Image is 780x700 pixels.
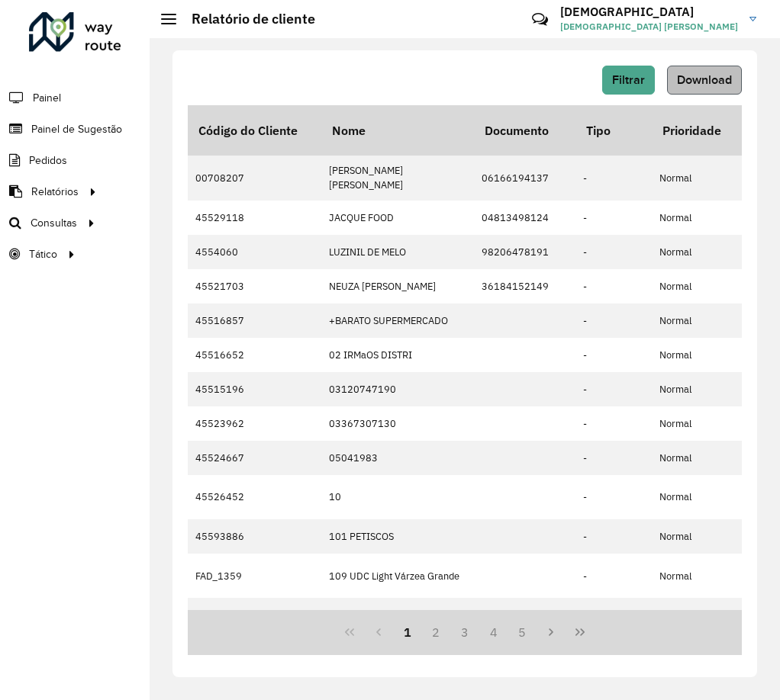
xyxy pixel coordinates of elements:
button: Next Page [537,618,566,647]
td: 45523962 [188,406,321,441]
td: 45516652 [188,338,321,372]
td: Normal [652,201,736,235]
th: Tipo [575,105,652,156]
td: - [575,475,652,519]
td: 45516857 [188,303,321,338]
td: Normal [652,598,736,632]
th: Código do Cliente [188,105,321,156]
span: Tático [29,246,57,262]
button: 5 [508,618,537,647]
td: Normal [652,554,736,598]
button: Filtrar [602,66,655,95]
span: Painel de Sugestão [31,121,122,137]
th: Nome [321,105,474,156]
td: Normal [652,372,736,406]
td: - [575,598,652,632]
button: 2 [421,618,450,647]
td: 109 UDC Light Várzea Grande [321,554,474,598]
span: Download [677,73,732,86]
button: 1 [393,618,422,647]
span: [DEMOGRAPHIC_DATA] [PERSON_NAME] [560,20,738,34]
td: 00708207 [188,156,321,200]
td: Normal [652,156,736,200]
span: Painel [33,90,61,106]
td: Normal [652,519,736,554]
td: NEUZA [PERSON_NAME] [321,269,474,303]
span: Consultas [31,215,77,231]
td: 03120747190 [321,372,474,406]
td: - [575,441,652,475]
td: - [575,201,652,235]
td: Normal [652,406,736,441]
td: FAD_1377 [188,598,321,632]
td: 02 IRMaOS DISTRI [321,338,474,372]
td: - [575,235,652,269]
td: 45529118 [188,201,321,235]
td: - [575,303,652,338]
td: - [575,554,652,598]
td: - [575,406,652,441]
td: 45521703 [188,269,321,303]
td: 06166194137 [474,156,575,200]
td: Normal [652,303,736,338]
h3: [DEMOGRAPHIC_DATA] [560,5,738,19]
td: 112 UDC Light CPA [321,598,474,632]
td: Normal [652,475,736,519]
td: - [575,372,652,406]
td: 45593886 [188,519,321,554]
td: [PERSON_NAME] [PERSON_NAME] [321,156,474,200]
button: Last Page [566,618,595,647]
td: LUZINIL DE MELO [321,235,474,269]
td: Normal [652,269,736,303]
td: 45515196 [188,372,321,406]
h2: Relatório de cliente [176,11,315,27]
button: 3 [450,618,479,647]
td: JACQUE FOOD [321,201,474,235]
td: 4554060 [188,235,321,269]
th: Documento [474,105,575,156]
td: 03367307130 [321,406,474,441]
td: 05041983 [321,441,474,475]
td: - [575,269,652,303]
td: 04813498124 [474,201,575,235]
span: Relatórios [31,184,79,200]
button: Download [667,66,742,95]
td: 10 [321,475,474,519]
td: Normal [652,235,736,269]
td: - [575,338,652,372]
td: 45524667 [188,441,321,475]
button: 4 [479,618,508,647]
th: Prioridade [652,105,736,156]
td: +BARATO SUPERMERCADO [321,303,474,338]
td: 36184152149 [474,269,575,303]
td: - [575,519,652,554]
td: FAD_1359 [188,554,321,598]
td: 98206478191 [474,235,575,269]
td: Normal [652,441,736,475]
td: 101 PETISCOS [321,519,474,554]
td: 45526452 [188,475,321,519]
a: Contato Rápido [524,3,556,36]
td: Normal [652,338,736,372]
td: - [575,156,652,200]
span: Filtrar [612,73,645,86]
span: Pedidos [29,153,67,169]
